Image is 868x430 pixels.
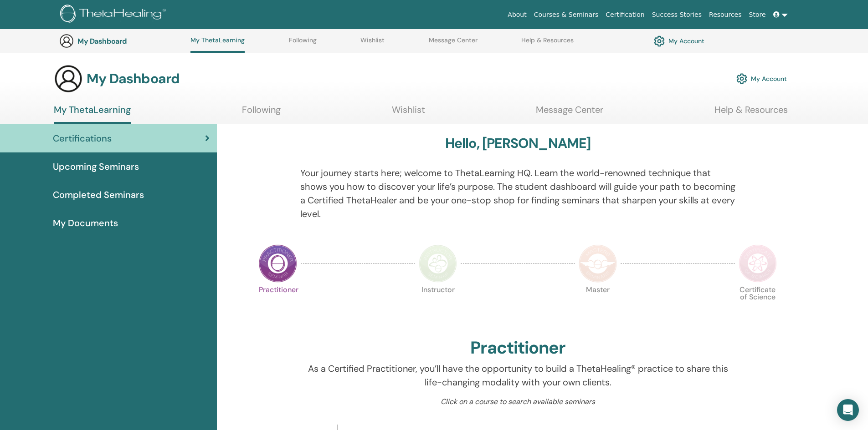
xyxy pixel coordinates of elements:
a: My ThetaLearning [190,36,245,53]
a: Following [242,104,281,122]
a: Store [745,6,770,23]
p: As a Certified Practitioner, you’ll have the opportunity to build a ThetaHealing® practice to sha... [300,362,735,389]
span: Completed Seminars [53,188,144,202]
h2: Practitioner [470,338,565,359]
a: Help & Resources [714,104,788,122]
img: Practitioner [259,244,297,283]
h3: Hello, [PERSON_NAME] [445,135,591,152]
p: Master [579,286,617,324]
h3: My Dashboard [77,37,169,46]
p: Instructor [419,286,457,324]
img: Instructor [419,244,457,283]
a: About [504,6,530,23]
p: Click on a course to search available seminars [300,396,735,407]
a: Success Stories [648,6,705,23]
a: My Account [736,69,787,89]
a: Courses & Seminars [530,6,602,23]
img: logo.png [60,5,169,25]
img: generic-user-icon.jpg [59,34,74,48]
span: My Documents [53,216,118,230]
span: Certifications [53,132,112,145]
a: Following [289,36,317,51]
a: Message Center [429,36,478,51]
p: Your journey starts here; welcome to ThetaLearning HQ. Learn the world-renowned technique that sh... [300,166,735,221]
a: Wishlist [392,104,425,122]
h3: My Dashboard [87,71,180,87]
img: generic-user-icon.jpg [54,64,83,93]
div: Open Intercom Messenger [837,399,859,421]
img: Certificate of Science [739,244,777,283]
img: Master [579,244,617,283]
a: Certification [602,6,648,23]
a: Resources [705,6,745,23]
a: My Account [654,33,704,49]
img: cog.svg [654,33,665,49]
span: Upcoming Seminars [53,160,139,173]
img: cog.svg [736,71,747,86]
a: Message Center [536,104,603,122]
a: Wishlist [360,36,385,51]
p: Certificate of Science [739,286,777,324]
a: My ThetaLearning [54,104,131,124]
p: Practitioner [259,286,297,324]
a: Help & Resources [521,36,574,51]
